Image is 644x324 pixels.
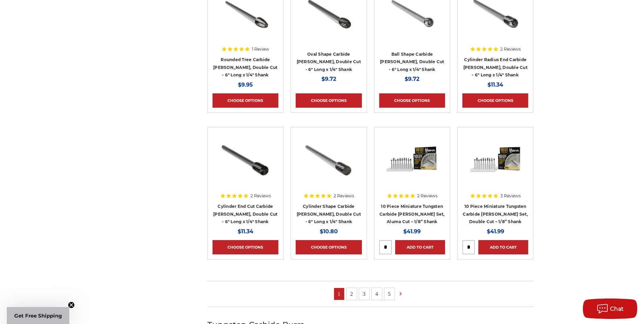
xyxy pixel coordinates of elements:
span: $41.99 [403,228,421,235]
a: 5 [384,288,394,300]
a: Cylinder Radius End Carbide [PERSON_NAME], Double Cut - 6" Long x 1/4" Shank [463,57,528,77]
a: BHA Aluma Cut Mini Carbide Burr Set, 1/8" Shank [379,132,445,198]
a: Choose Options [296,93,362,108]
img: BHA Double Cut Mini Carbide Burr Set, 1/8" Shank [468,132,522,186]
a: 2 [347,288,357,300]
a: Choose Options [462,93,528,108]
a: CBSA-5DL Long reach double cut carbide rotary burr, cylinder shape 1/4 inch shank [296,132,362,198]
a: 4 [372,288,382,300]
span: $11.34 [487,82,503,88]
a: 1 [334,288,344,300]
a: 10 Piece Miniature Tungsten Carbide [PERSON_NAME] Set, Aluma Cut – 1/8” Shank [380,204,445,224]
a: Choose Options [213,93,278,108]
a: Oval Shape Carbide [PERSON_NAME], Double Cut - 6" Long x 1/4" Shank [297,52,361,72]
span: Chat [610,306,624,312]
a: CBSB-5DL Long reach double cut carbide rotary burr, cylinder end cut shape 1/4 inch shank [213,132,278,198]
span: $10.80 [320,228,338,235]
button: Close teaser [68,302,75,308]
a: Ball Shape Carbide [PERSON_NAME], Double Cut - 6" Long x 1/4" Shank [380,52,444,72]
a: 10 Piece Miniature Tungsten Carbide [PERSON_NAME] Set, Double Cut – 1/8” Shank [463,204,528,224]
span: $9.72 [321,76,336,82]
img: CBSA-5DL Long reach double cut carbide rotary burr, cylinder shape 1/4 inch shank [301,132,356,186]
a: 3 [359,288,369,300]
span: $41.99 [487,228,504,235]
a: Add to Cart [478,240,528,254]
span: $9.95 [238,82,253,88]
a: Cylinder Shape Carbide [PERSON_NAME], Double Cut - 6" Long x 1/4" Shank [297,204,361,224]
img: CBSB-5DL Long reach double cut carbide rotary burr, cylinder end cut shape 1/4 inch shank [218,132,273,186]
a: Choose Options [213,240,278,254]
a: BHA Double Cut Mini Carbide Burr Set, 1/8" Shank [462,132,528,198]
button: Chat [583,299,637,319]
span: Get Free Shipping [14,312,62,319]
a: Add to Cart [395,240,445,254]
a: Choose Options [296,240,362,254]
span: $9.72 [405,76,419,82]
a: Cylinder End Cut Carbide [PERSON_NAME], Double Cut - 6" Long x 1/4" Shank [213,204,277,224]
a: Rounded Tree Carbide [PERSON_NAME], Double Cut - 6" Long x 1/4" Shank [213,57,277,77]
span: $11.34 [238,228,253,235]
div: Get Free ShippingClose teaser [7,307,69,324]
img: BHA Aluma Cut Mini Carbide Burr Set, 1/8" Shank [385,132,439,186]
a: Choose Options [379,93,445,108]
